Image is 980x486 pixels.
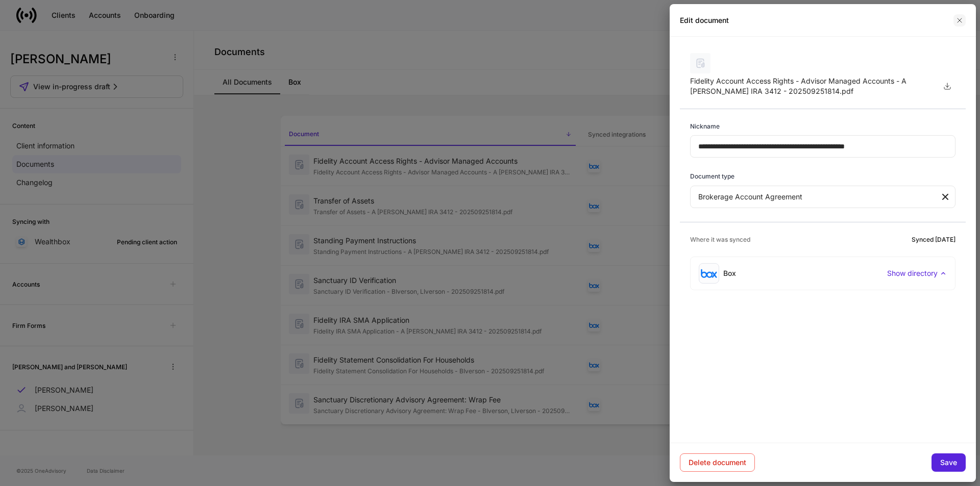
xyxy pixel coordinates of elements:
h2: Edit document [680,15,729,25]
div: Delete document [689,457,746,468]
img: svg%3e [690,53,710,73]
p: Show directory [887,268,938,278]
h6: Document type [690,171,734,181]
div: BoxShow directory [691,257,955,290]
h6: Nickname [690,121,720,131]
img: oYqM9ojoZLfzCHUefNbBcWHcyDPbQKagtYciMC8pFl3iZXy3dU33Uwy+706y+0q2uJ1ghNQf2OIHrSh50tUd9HaB5oMc62p0G... [701,269,717,278]
button: Delete document [680,453,755,472]
div: Save [940,457,957,468]
div: Fidelity Account Access Rights - Advisor Managed Accounts - A [PERSON_NAME] IRA 3412 - 2025092518... [690,76,931,96]
div: Brokerage Account Agreement [690,186,939,208]
h6: Where it was synced [690,235,750,244]
div: Box [723,268,736,278]
button: Save [932,453,966,472]
h6: Synced [DATE] [912,235,955,244]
